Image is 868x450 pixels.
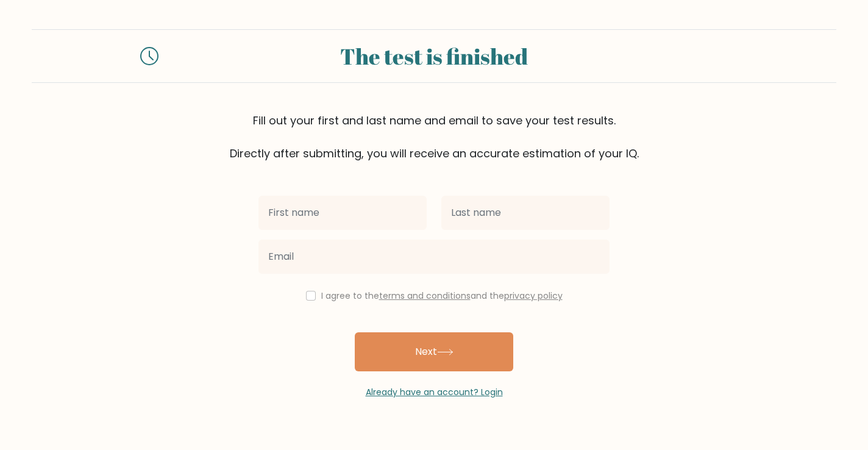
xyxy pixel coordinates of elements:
[379,290,471,302] a: terms and conditions
[366,386,503,398] a: Already have an account? Login
[441,196,610,230] input: Last name
[173,40,695,73] div: The test is finished
[355,332,513,371] button: Next
[32,112,836,162] div: Fill out your first and last name and email to save your test results. Directly after submitting,...
[321,290,563,302] label: I agree to the and the
[258,196,427,230] input: First name
[504,290,563,302] a: privacy policy
[258,240,610,274] input: Email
